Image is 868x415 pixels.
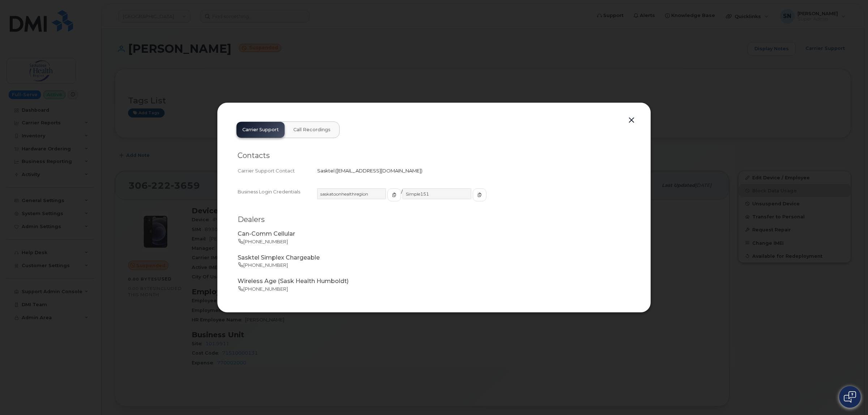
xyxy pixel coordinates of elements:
[387,188,401,201] button: copy to clipboard
[473,188,486,201] button: copy to clipboard
[238,238,630,245] p: [PHONE_NUMBER]
[317,168,335,174] span: Sasktel
[238,167,317,174] div: Carrier Support Contact
[238,151,630,160] h2: Contacts
[238,277,630,286] p: Wireless Age (Sask Health Humboldt)
[238,188,317,208] div: Business Login Credentials
[844,391,856,403] img: Open chat
[293,127,331,133] span: Call Recordings
[238,286,630,292] p: [PHONE_NUMBER]
[238,262,630,269] p: [PHONE_NUMBER]
[238,215,630,224] h2: Dealers
[317,188,630,208] div: /
[238,254,630,262] p: Sasktel Simplex Chargeable
[238,230,630,238] p: Can-Comm Cellular
[337,168,421,174] span: [EMAIL_ADDRESS][DOMAIN_NAME]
